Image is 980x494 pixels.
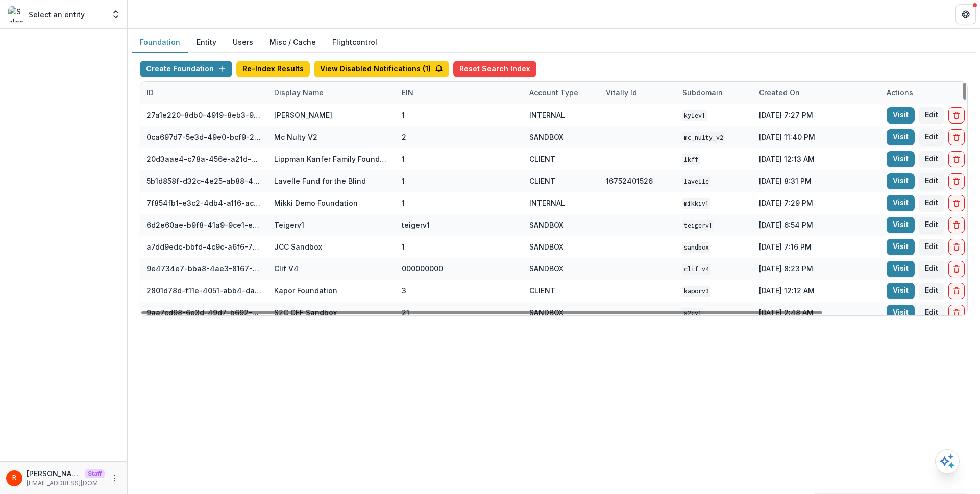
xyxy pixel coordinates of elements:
[935,449,960,474] button: Open AI Assistant
[887,151,915,167] a: Visit
[948,239,965,255] button: Delete Foundation
[682,220,714,231] code: teigerv1
[396,82,523,104] div: EIN
[225,33,261,53] button: Users
[682,242,710,253] code: sandbox
[529,263,563,274] div: SANDBOX
[948,261,965,277] button: Delete Foundation
[676,82,753,104] div: Subdomain
[274,263,299,274] div: Clif V4
[402,219,430,230] div: teigerv1
[753,104,880,126] div: [DATE] 7:27 PM
[146,154,262,164] div: 20d3aae4-c78a-456e-a21d-91c97a6a725f
[948,107,965,123] button: Delete Foundation
[753,82,880,104] div: Created on
[453,61,536,77] button: Reset Search Index
[402,110,405,120] div: 1
[261,33,324,53] button: Misc / Cache
[268,87,330,98] div: Display Name
[109,4,123,24] button: Open entity switcher
[274,307,337,318] div: S2C CEF Sandbox
[919,107,944,123] button: Edit
[919,305,944,321] button: Edit
[132,33,188,53] button: Foundation
[919,261,944,277] button: Edit
[529,307,563,318] div: SANDBOX
[887,195,915,211] a: Visit
[140,82,268,104] div: ID
[753,192,880,214] div: [DATE] 7:29 PM
[600,82,676,104] div: Vitally Id
[919,173,944,189] button: Edit
[753,302,880,324] div: [DATE] 2:48 AM
[109,472,121,484] button: More
[523,82,600,104] div: Account Type
[274,154,389,164] div: Lippman Kanfer Family Foundation
[529,110,565,120] div: INTERNAL
[948,195,965,211] button: Delete Foundation
[753,148,880,170] div: [DATE] 12:13 AM
[529,197,565,208] div: INTERNAL
[880,87,919,98] div: Actions
[887,129,915,145] a: Visit
[523,87,584,98] div: Account Type
[274,132,317,142] div: Mc Nulty V2
[146,176,262,186] div: 5b1d858f-d32c-4e25-ab88-434536713791
[188,33,225,53] button: Entity
[12,475,16,481] div: Raj
[919,151,944,167] button: Edit
[274,110,332,120] div: [PERSON_NAME]
[753,280,880,302] div: [DATE] 12:12 AM
[887,239,915,255] a: Visit
[274,176,366,186] div: Lavelle Fund for the Blind
[529,176,555,186] div: CLIENT
[948,173,965,189] button: Delete Foundation
[676,87,729,98] div: Subdomain
[919,239,944,255] button: Edit
[887,261,915,277] a: Visit
[274,219,304,230] div: Teigerv1
[29,9,85,20] p: Select an entity
[396,87,420,98] div: EIN
[402,241,405,252] div: 1
[682,132,725,143] code: mc_nulty_v2
[753,87,806,98] div: Created on
[948,283,965,299] button: Delete Foundation
[274,285,337,296] div: Kapor Foundation
[753,214,880,236] div: [DATE] 6:54 PM
[948,305,965,321] button: Delete Foundation
[948,129,965,145] button: Delete Foundation
[146,197,262,208] div: 7f854fb1-e3c2-4db4-a116-aca576521abc
[146,219,262,230] div: 6d2e60ae-b9f8-41a9-9ce1-e608d0f20ec5
[919,195,944,211] button: Edit
[146,110,262,120] div: 27a1e220-8db0-4919-8eb3-9f29ee33f7b0
[887,107,915,123] a: Visit
[146,263,262,274] div: 9e4734e7-bba8-4ae3-8167-95d86cec7b4b
[236,61,310,77] button: Re-Index Results
[332,37,377,47] a: Flightcontrol
[529,219,563,230] div: SANDBOX
[682,198,710,209] code: mikkiv1
[753,170,880,192] div: [DATE] 8:31 PM
[887,217,915,233] a: Visit
[140,61,232,77] button: Create Foundation
[402,307,409,318] div: 21
[753,258,880,280] div: [DATE] 8:23 PM
[85,469,105,478] p: Staff
[140,87,160,98] div: ID
[948,151,965,167] button: Delete Foundation
[8,6,24,22] img: Select an entity
[682,264,710,275] code: Clif V4
[529,132,563,142] div: SANDBOX
[27,468,81,479] p: [PERSON_NAME]
[600,87,643,98] div: Vitally Id
[887,173,915,189] a: Visit
[146,241,262,252] div: a7dd9edc-bbfd-4c9c-a6f6-76d0743bf1cd
[27,479,105,488] p: [EMAIL_ADDRESS][DOMAIN_NAME]
[529,154,555,164] div: CLIENT
[146,307,262,318] div: 9aa7cd98-6e3d-49d7-b692-3e5f3d1facd4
